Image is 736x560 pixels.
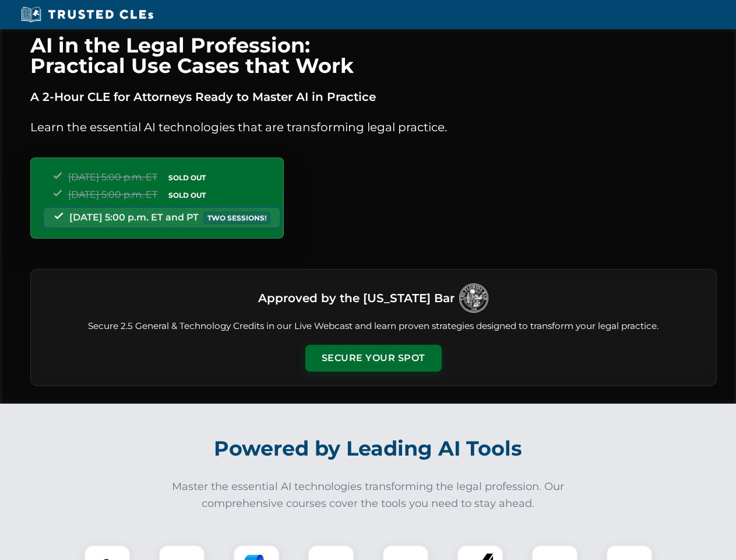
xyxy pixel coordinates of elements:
p: Secure 2.5 General & Technology Credits in our Live Webcast and learn proven strategies designed ... [45,320,702,333]
span: SOLD OUT [164,189,210,201]
p: Learn the essential AI technologies that are transforming legal practice. [30,118,717,136]
span: [DATE] 5:00 p.m. ET [68,189,157,200]
button: Secure Your Spot [305,345,442,372]
h1: AI in the Legal Profession: Practical Use Cases that Work [30,35,717,76]
h2: Powered by Leading AI Tools [45,428,691,469]
h3: Approved by the [US_STATE] Bar [258,288,455,309]
span: [DATE] 5:00 p.m. ET [68,171,157,183]
img: Logo [459,283,488,313]
img: Trusted CLEs [17,6,157,23]
span: SOLD OUT [164,171,210,184]
p: Master the essential AI technologies transforming the legal profession. Our comprehensive courses... [164,478,572,512]
p: A 2-Hour CLE for Attorneys Ready to Master AI in Practice [30,87,717,106]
